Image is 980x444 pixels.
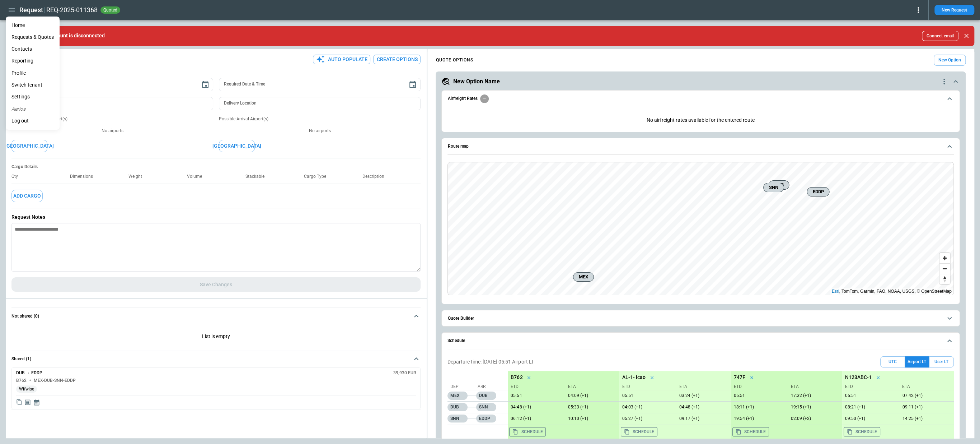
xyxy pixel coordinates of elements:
[6,31,60,43] a: Requests & Quotes
[6,67,60,79] a: Profile
[6,103,60,115] li: Aerios
[6,115,60,127] li: Log out
[6,55,60,67] a: Reporting
[6,19,60,31] a: Home
[6,79,60,91] li: Switch tenant
[6,91,60,103] a: Settings
[6,43,60,55] a: Contacts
